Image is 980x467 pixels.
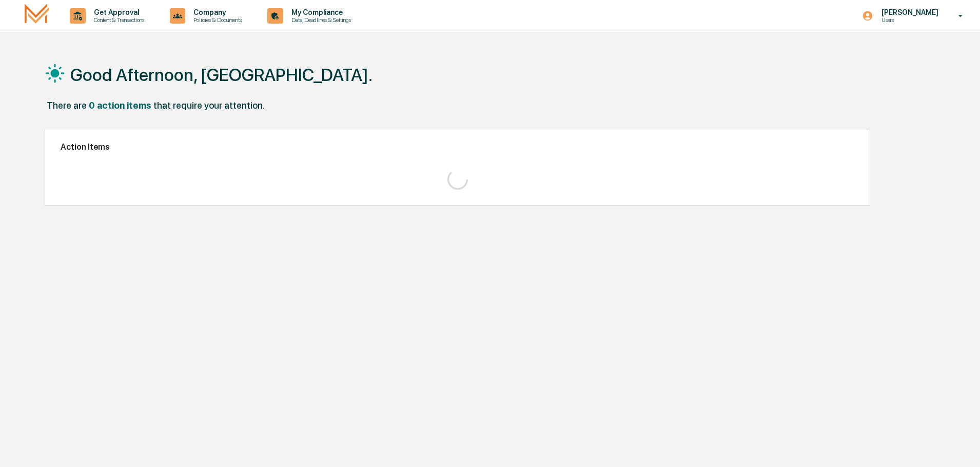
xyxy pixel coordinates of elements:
p: [PERSON_NAME] [873,8,944,16]
div: 0 action items [89,100,151,111]
div: that require your attention. [153,100,265,111]
p: Users [873,16,944,24]
p: Company [185,8,247,16]
p: Data, Deadlines & Settings [283,16,356,24]
p: My Compliance [283,8,356,16]
p: Policies & Documents [185,16,247,24]
h2: Action Items [61,142,854,152]
p: Get Approval [86,8,149,16]
img: logo [25,4,49,28]
h1: Good Afternoon, [GEOGRAPHIC_DATA]. [70,65,373,85]
p: Content & Transactions [86,16,149,24]
div: There are [47,100,87,111]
